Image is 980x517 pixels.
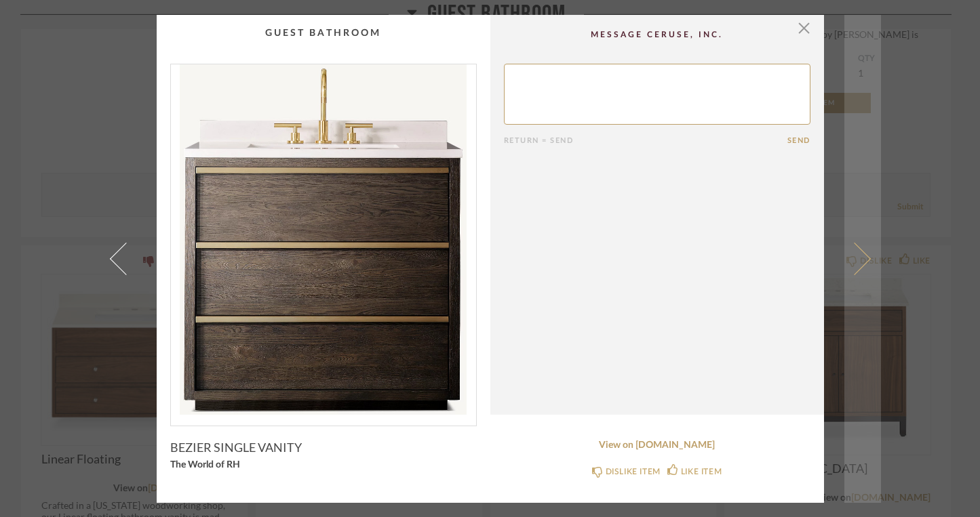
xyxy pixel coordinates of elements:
a: View on [DOMAIN_NAME] [504,440,810,451]
div: Return = Send [504,136,787,145]
div: The World of RH [170,460,477,471]
div: 0 [171,64,476,415]
img: b7651362-c0d0-4018-915d-a7bf6bbf1597_1000x1000.jpg [171,64,476,415]
button: Send [787,136,810,145]
button: Close [791,15,818,42]
span: BEZIER SINGLE VANITY [170,440,302,455]
div: LIKE ITEM [681,465,722,478]
div: DISLIKE ITEM [606,465,661,478]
